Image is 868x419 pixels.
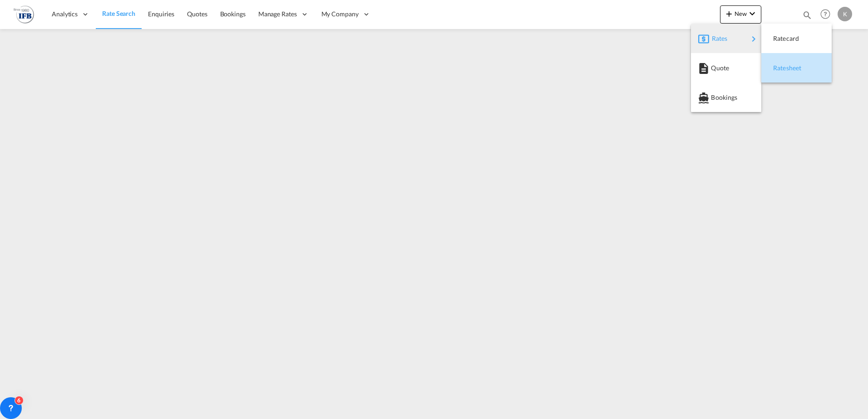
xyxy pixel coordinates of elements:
[773,29,783,48] span: Ratecard
[769,57,824,79] div: Ratesheet
[748,34,759,44] md-icon: icon-chevron-right
[711,59,721,77] span: Quote
[698,57,754,79] div: Quote
[698,86,754,109] div: Bookings
[712,29,723,48] span: Rates
[691,53,761,83] button: Quote
[691,83,761,112] button: Bookings
[773,59,783,77] span: Ratesheet
[769,27,824,50] div: Ratecard
[711,88,721,107] span: Bookings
